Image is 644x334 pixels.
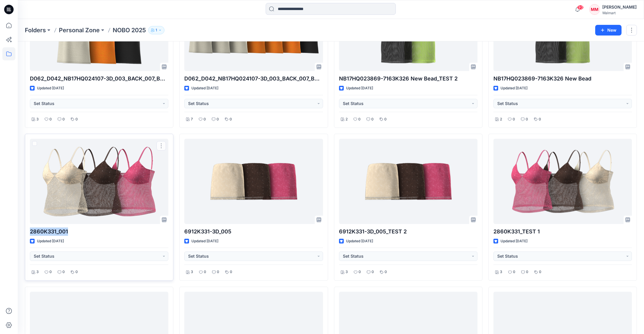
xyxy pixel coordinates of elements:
[75,269,78,275] p: 0
[526,269,528,275] p: 0
[191,85,218,91] p: Updated [DATE]
[30,75,168,83] p: D062_D042_NB17HQ024107-3D_003_BACK_007_BACK TIE
[230,116,232,122] p: 0
[59,26,100,34] a: Personal Zone
[346,269,348,275] p: 3
[49,116,52,122] p: 0
[372,269,374,275] p: 0
[346,116,348,122] p: 2
[501,238,527,244] p: Updated [DATE]
[75,116,78,122] p: 0
[156,27,157,33] p: 1
[339,227,477,236] p: 6912K331-3D_005_TEST 2
[49,269,52,275] p: 0
[36,116,39,122] p: 3
[30,139,168,224] a: 2860K331_001
[148,26,164,34] button: 1
[36,269,39,275] p: 3
[526,116,528,122] p: 0
[204,116,206,122] p: 0
[358,116,361,122] p: 0
[539,116,541,122] p: 0
[346,85,373,91] p: Updated [DATE]
[37,85,64,91] p: Updated [DATE]
[339,75,477,83] p: NB17HQ023869-7163K326 New Bead_TEST 2
[513,269,515,275] p: 0
[539,269,541,275] p: 0
[25,26,46,34] a: Folders
[493,139,632,224] a: 2860K331_TEST 1
[184,139,323,224] a: 6912K331-3D_005
[191,269,193,275] p: 3
[184,75,323,83] p: D062_D042_NB17HQ024107-3D_003_BACK_007_BACK TIE_TEST_1
[30,227,168,236] p: 2860K331_001
[230,269,232,275] p: 0
[184,227,323,236] p: 6912K331-3D_005
[113,26,146,34] p: NOBO 2025
[501,85,527,91] p: Updated [DATE]
[217,116,219,122] p: 0
[339,139,477,224] a: 6912K331-3D_005_TEST 2
[384,116,387,122] p: 0
[204,269,206,275] p: 0
[602,4,637,11] div: [PERSON_NAME]
[37,238,64,244] p: Updated [DATE]
[385,269,387,275] p: 0
[513,116,515,122] p: 0
[602,11,637,15] div: Walmart
[191,116,193,122] p: 7
[500,269,502,275] p: 3
[62,269,65,275] p: 0
[493,227,632,236] p: 2860K331_TEST 1
[191,238,218,244] p: Updated [DATE]
[217,269,219,275] p: 0
[500,116,502,122] p: 2
[595,25,622,36] button: New
[359,269,361,275] p: 0
[577,5,584,10] span: 93
[346,238,373,244] p: Updated [DATE]
[589,4,600,15] div: MM
[371,116,374,122] p: 0
[493,75,632,83] p: NB17HQ023869-7163K326 New Bead
[62,116,65,122] p: 0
